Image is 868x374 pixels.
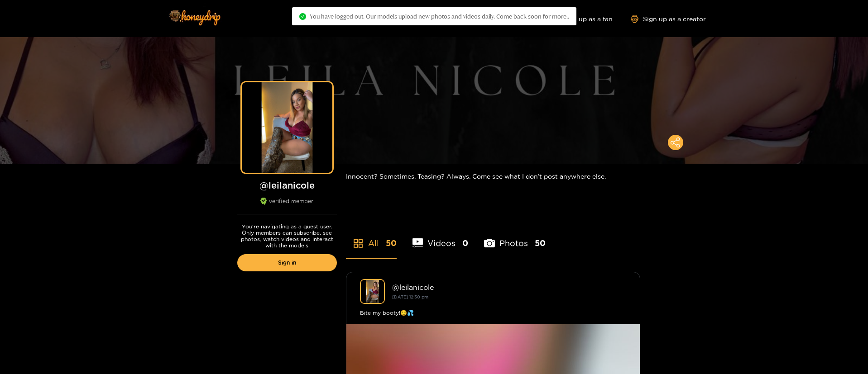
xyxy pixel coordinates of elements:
span: You have logged out. Our models upload new photos and videos daily. Come back soon for more.. [310,13,569,20]
span: 0 [462,237,468,249]
div: @ leilanicole [392,283,626,291]
img: leilanicole [360,279,385,304]
div: Bite my booty!😏💦 [360,308,626,317]
div: Innocent? Sometimes. Teasing? Always. Come see what I don’t post anywhere else. [346,164,640,189]
h1: @ leilanicole [237,180,337,191]
span: appstore [353,238,364,249]
li: Videos [412,217,469,258]
div: verified member [237,198,337,214]
small: [DATE] 12:30 pm [392,294,428,299]
li: Photos [484,217,546,258]
li: All [346,217,397,258]
a: Sign in [237,254,337,271]
span: 50 [386,237,397,249]
a: Sign up as a creator [631,15,706,23]
p: You're navigating as a guest user. Only members can subscribe, see photos, watch videos and inter... [237,223,337,249]
span: 50 [535,237,546,249]
span: check-circle [299,13,306,20]
a: Sign up as a fan [551,15,613,23]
